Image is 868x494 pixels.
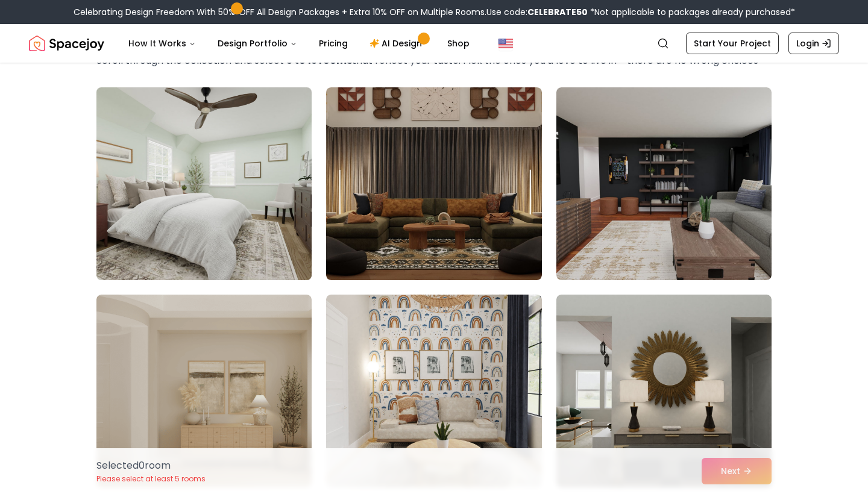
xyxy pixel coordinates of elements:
[29,24,839,63] nav: Global
[326,87,541,280] img: Room room-2
[208,31,307,55] button: Design Portfolio
[119,31,206,55] button: How It Works
[91,83,317,285] img: Room room-1
[686,33,779,54] a: Start Your Project
[527,6,588,18] b: CELEBRATE50
[309,31,357,55] a: Pricing
[74,6,795,18] div: Celebrating Design Freedom With 50% OFF All Design Packages + Extra 10% OFF on Multiple Rooms.
[119,31,479,55] nav: Main
[96,474,206,484] p: Please select at least 5 rooms
[556,295,772,487] img: Room room-6
[486,6,588,18] span: Use code:
[588,6,795,18] span: *Not applicable to packages already purchased*
[556,87,772,280] img: Room room-3
[96,458,206,473] p: Selected 0 room
[360,31,435,55] a: AI Design
[96,295,312,487] img: Room room-4
[498,36,513,51] img: United States
[29,31,104,55] a: Spacejoy
[326,295,541,487] img: Room room-5
[438,31,479,55] a: Shop
[788,33,839,54] a: Login
[29,31,104,55] img: Spacejoy Logo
